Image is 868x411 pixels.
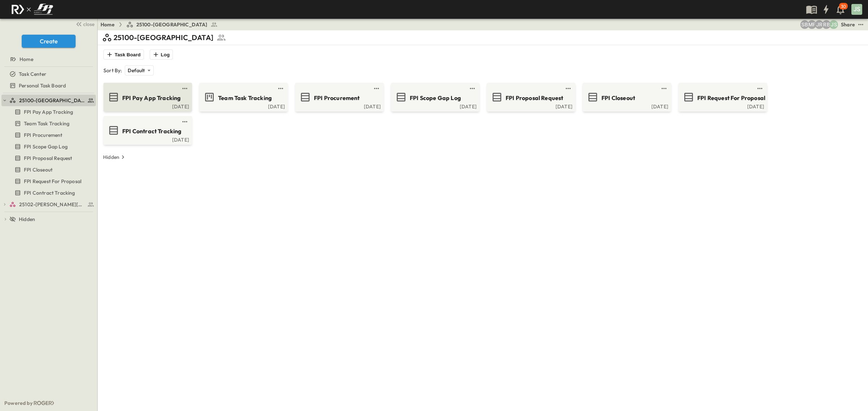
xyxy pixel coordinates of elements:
img: c8d7d1ed905e502e8f77bf7063faec64e13b34fdb1f2bdd94b0e311fc34f8000.png [9,2,56,17]
a: FPI Proposal Request [488,91,573,103]
a: FPI Proposal Request [1,153,94,163]
a: FPI Closeout [1,165,94,175]
span: FPI Proposal Request [506,94,563,102]
span: 25102-Christ The Redeemer Anglican Church [19,201,85,208]
div: Regina Barnett (rbarnett@fpibuilders.com) [822,20,831,29]
a: Team Task Tracking [1,118,94,129]
span: FPI Closeout [601,94,635,102]
a: [DATE] [584,103,668,109]
a: [DATE] [297,103,381,109]
span: FPI Request For Proposal [24,178,81,185]
button: Hidden [100,152,129,162]
button: JS [851,3,863,16]
button: test [660,84,668,93]
a: FPI Scope Gap Log [1,142,94,152]
div: FPI Contract Trackingtest [1,187,96,199]
button: test [856,20,865,29]
span: 25100-Vanguard Prep School [19,97,85,104]
span: FPI Proposal Request [24,155,72,162]
a: FPI Contract Tracking [105,125,189,136]
span: FPI Contract Tracking [122,127,182,135]
a: [DATE] [392,103,477,109]
a: Home [101,21,115,28]
div: Personal Task Boardtest [1,80,96,91]
a: FPI Scope Gap Log [392,91,477,103]
span: Task Center [19,70,46,78]
p: Default [128,67,145,74]
button: test [564,84,573,93]
a: [DATE] [105,103,189,109]
span: Team Task Tracking [24,120,69,127]
span: FPI Contract Tracking [24,189,75,196]
div: Sterling Barnett (sterling@fpibuilders.com) [800,20,809,29]
button: test [180,84,189,93]
div: Share [841,21,855,28]
button: test [372,84,381,93]
div: Jayden Ramirez (jramirez@fpibuilders.com) [815,20,824,29]
span: FPI Request For Proposal [697,94,765,102]
p: Hidden [103,153,119,161]
div: FPI Procurementtest [1,129,96,141]
div: 25102-Christ The Redeemer Anglican Churchtest [1,199,96,210]
a: Home [1,54,94,64]
span: FPI Scope Gap Log [24,143,68,150]
a: FPI Procurement [1,130,94,140]
div: JS [851,4,862,15]
p: 30 [841,4,846,9]
a: FPI Request For Proposal [680,91,764,103]
a: 25102-Christ The Redeemer Anglican Church [9,199,94,209]
a: Task Center [1,69,94,79]
button: close [73,19,96,29]
a: FPI Pay App Tracking [105,91,189,103]
a: 25100-[GEOGRAPHIC_DATA] [126,21,218,28]
span: Team Task Tracking [218,94,272,102]
span: FPI Procurement [24,131,63,139]
div: FPI Closeouttest [1,164,96,176]
button: Task Board [103,49,144,60]
div: Monica Pruteanu (mpruteanu@fpibuilders.com) [808,20,816,29]
div: FPI Request For Proposaltest [1,176,96,187]
button: test [756,84,764,93]
span: Home [20,56,33,63]
div: FPI Proposal Requesttest [1,152,96,164]
span: FPI Scope Gap Log [410,94,461,102]
a: FPI Request For Proposal [1,176,94,186]
button: test [276,84,285,93]
div: Team Task Trackingtest [1,118,96,129]
span: 25100-[GEOGRAPHIC_DATA] [136,21,208,28]
span: Personal Task Board [19,82,66,89]
a: FPI Closeout [584,91,668,103]
span: close [83,21,94,28]
button: test [468,84,477,93]
button: Create [22,35,76,48]
nav: breadcrumbs [101,21,222,28]
p: 25100-[GEOGRAPHIC_DATA] [114,33,213,43]
div: Jesse Sullivan (jsullivan@fpibuilders.com) [829,20,838,29]
a: FPI Pay App Tracking [1,107,94,117]
div: Default [125,65,153,75]
a: [DATE] [105,136,189,142]
p: Sort By: [103,67,122,74]
span: FPI Pay App Tracking [24,108,73,116]
div: FPI Scope Gap Logtest [1,141,96,152]
a: [DATE] [201,103,285,109]
div: 25100-Vanguard Prep Schooltest [1,95,96,106]
a: FPI Contract Tracking [1,188,94,198]
a: Team Task Tracking [201,91,285,103]
span: FPI Pay App Tracking [122,94,180,102]
a: Personal Task Board [1,81,94,91]
span: FPI Closeout [24,166,52,173]
button: Log [150,49,173,60]
a: [DATE] [488,103,573,109]
a: 25100-Vanguard Prep School [9,95,94,105]
a: [DATE] [680,103,764,109]
span: FPI Procurement [314,94,360,102]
